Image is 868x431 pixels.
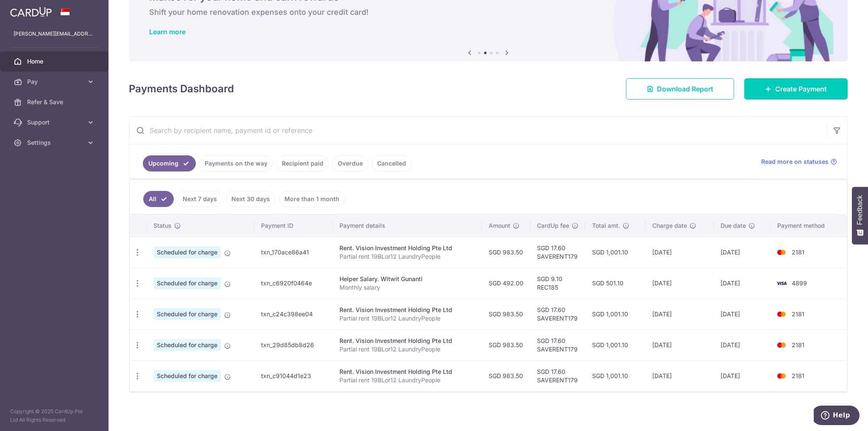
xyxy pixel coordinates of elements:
span: 2181 [792,249,804,256]
td: [DATE] [714,360,771,391]
p: [PERSON_NAME][EMAIL_ADDRESS][DOMAIN_NAME] [14,30,95,38]
span: Download Report [657,84,713,94]
td: SGD 17.60 SAVERENT179 [530,237,585,268]
td: SGD 983.50 [482,329,530,360]
p: Partial rent 19BLor12 LaundryPeople [339,252,475,261]
span: CardUp fee [537,221,569,230]
img: Bank Card [773,247,790,257]
span: Charge date [652,221,687,230]
div: Rent. Vision Investment Holding Pte Ltd [339,367,475,376]
h6: Shift your home renovation expenses onto your credit card! [149,7,827,17]
a: More than 1 month [279,191,345,207]
span: 4899 [792,279,807,287]
img: Bank Card [773,340,790,350]
p: Partial rent 19BLor12 LaundryPeople [339,345,475,354]
td: SGD 983.50 [482,237,530,268]
td: SGD 9.10 REC185 [530,268,585,298]
td: [DATE] [645,298,714,329]
p: Partial rent 19BLor12 LaundryPeople [339,314,475,323]
td: SGD 17.60 SAVERENT179 [530,360,585,391]
span: Scheduled for charge [153,308,221,320]
input: Search by recipient name, payment id or reference [129,117,827,144]
img: Bank Card [773,371,790,381]
td: txn_170ace86a41 [254,237,333,268]
span: Refer & Save [27,98,83,106]
span: Total amt. [592,221,620,230]
span: 2181 [792,372,804,379]
span: Settings [27,138,83,147]
span: Scheduled for charge [153,339,221,351]
span: Due date [721,221,746,230]
td: [DATE] [714,298,771,329]
th: Payment details [333,215,482,237]
td: [DATE] [714,268,771,298]
a: Download Report [626,78,734,99]
span: Amount [489,221,510,230]
span: Status [153,221,172,230]
button: Feedback - Show survey [852,187,868,244]
a: Cancelled [372,155,412,171]
h4: Payments Dashboard [129,81,234,97]
a: Recipient paid [276,155,329,171]
th: Payment method [771,215,847,237]
a: All [143,191,174,207]
span: Create Payment [775,84,827,94]
td: [DATE] [714,237,771,268]
td: [DATE] [645,237,714,268]
div: Rent. Vision Investment Holding Pte Ltd [339,244,475,252]
p: Partial rent 19BLor12 LaundryPeople [339,376,475,384]
span: Feedback [856,195,864,225]
a: Next 30 days [226,191,275,207]
span: Scheduled for charge [153,277,221,289]
img: Bank Card [773,309,790,319]
td: SGD 492.00 [482,268,530,298]
iframe: Opens a widget where you can find more information [814,406,860,427]
td: SGD 1,001.10 [585,329,645,360]
td: SGD 501.10 [585,268,645,298]
a: Overdue [332,155,368,171]
span: Home [27,57,83,66]
a: Learn more [149,28,186,36]
a: Payments on the way [199,155,273,171]
img: Bank Card [773,278,790,288]
a: Read more on statuses [761,157,837,166]
td: [DATE] [645,329,714,360]
td: SGD 17.60 SAVERENT179 [530,298,585,329]
div: Rent. Vision Investment Holding Pte Ltd [339,337,475,345]
span: 2181 [792,341,804,348]
span: Scheduled for charge [153,370,221,382]
td: SGD 1,001.10 [585,237,645,268]
span: Scheduled for charge [153,246,221,258]
a: Create Payment [744,78,848,99]
span: Support [27,118,83,127]
td: txn_29d85db8d26 [254,329,333,360]
div: Helper Salary. Witwit Gunanti [339,275,475,283]
a: Upcoming [143,155,196,171]
td: SGD 1,001.10 [585,298,645,329]
a: Next 7 days [177,191,223,207]
td: [DATE] [645,268,714,298]
span: Read more on statuses [761,157,829,166]
td: txn_c91044d1e23 [254,360,333,391]
td: [DATE] [645,360,714,391]
td: txn_c24c398ee04 [254,298,333,329]
span: 2181 [792,310,804,318]
p: Monthly salary [339,283,475,292]
td: SGD 983.50 [482,360,530,391]
th: Payment ID [254,215,333,237]
td: SGD 983.50 [482,298,530,329]
td: txn_c6920f0464e [254,268,333,298]
td: SGD 17.60 SAVERENT179 [530,329,585,360]
td: SGD 1,001.10 [585,360,645,391]
img: CardUp [10,7,52,17]
td: [DATE] [714,329,771,360]
div: Rent. Vision Investment Holding Pte Ltd [339,306,475,314]
span: Pay [27,77,83,86]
